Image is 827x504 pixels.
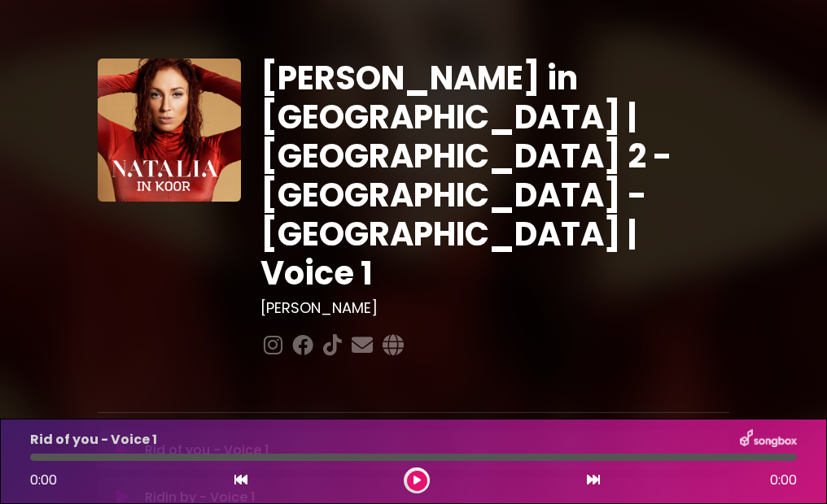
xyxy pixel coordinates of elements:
img: songbox-logo-white.png [740,429,797,450]
img: YTVS25JmS9CLUqXqkEhs [98,59,241,202]
span: 0:00 [770,471,797,490]
span: 0:00 [30,471,57,489]
h1: [PERSON_NAME] in [GEOGRAPHIC_DATA] | [GEOGRAPHIC_DATA] 2 - [GEOGRAPHIC_DATA] - [GEOGRAPHIC_DATA] ... [260,59,729,293]
h3: [PERSON_NAME] [260,299,729,317]
p: Rid of you - Voice 1 [30,430,157,450]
